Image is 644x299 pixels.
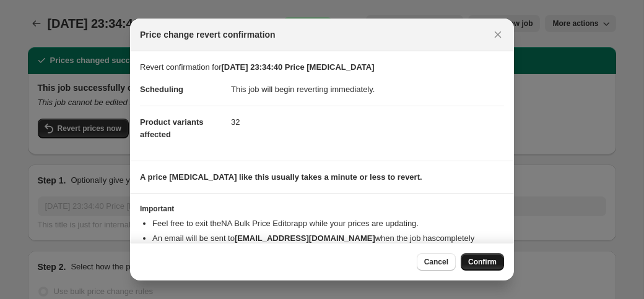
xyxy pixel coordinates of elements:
[424,257,448,267] span: Cancel
[235,234,375,243] b: [EMAIL_ADDRESS][DOMAIN_NAME]
[140,204,504,214] h3: Important
[140,28,276,41] span: Price change revert confirmation
[152,232,504,257] li: An email will be sent to when the job has completely reverted .
[140,172,422,182] b: A price [MEDICAL_DATA] like this usually takes a minute or less to revert.
[231,106,504,138] dd: 32
[152,217,504,230] li: Feel free to exit the NA Bulk Price Editor app while your prices are updating.
[231,74,504,106] dd: This job will begin reverting immediately.
[140,61,504,74] p: Revert confirmation for
[417,253,456,271] button: Cancel
[489,26,507,43] button: Close
[140,117,204,139] span: Product variants affected
[140,85,183,94] span: Scheduling
[461,253,504,271] button: Confirm
[222,62,375,72] b: [DATE] 23:34:40 Price [MEDICAL_DATA]
[468,257,497,267] span: Confirm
